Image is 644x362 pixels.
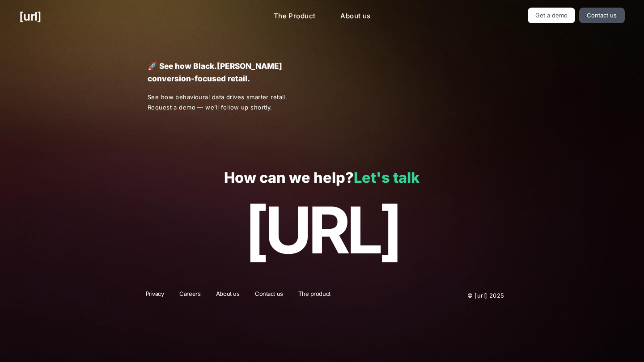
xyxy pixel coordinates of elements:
a: The product [292,290,336,301]
a: Contact us [249,290,289,301]
a: Get a demo [528,8,576,23]
a: About us [333,8,377,25]
p: See how behavioural data drives smarter retail. Request a demo — we’ll follow up shortly. [148,92,307,113]
iframe: Form 1 [338,60,496,127]
a: Let's talk [354,169,419,186]
p: © [URL] 2025 [413,290,504,301]
p: How can we help? [19,170,624,186]
a: Privacy [140,290,170,301]
a: The Product [267,8,323,25]
a: Contact us [579,8,625,23]
a: Careers [174,290,206,301]
a: [URL] [19,8,41,25]
p: 🚀 See how Black.[PERSON_NAME] conversion-focused retail. [148,60,306,85]
a: About us [210,290,246,301]
p: [URL] [19,194,624,266]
